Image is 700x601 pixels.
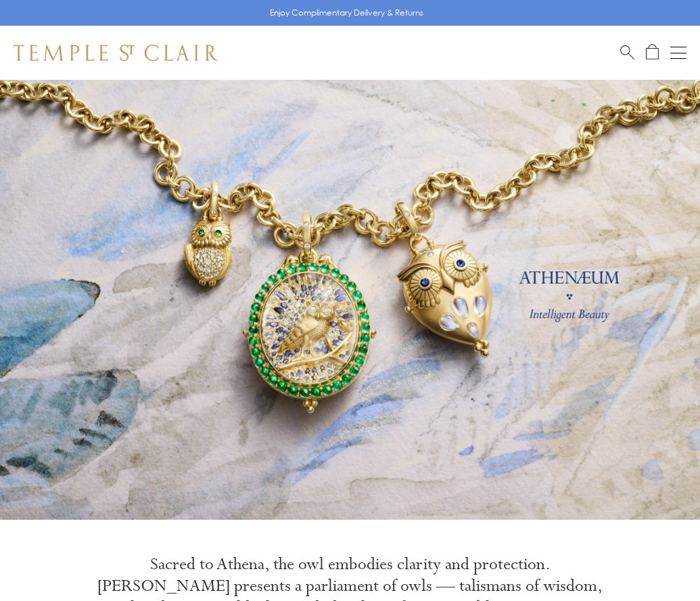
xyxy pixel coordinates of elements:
a: Open Shopping Bag [646,44,659,61]
img: Temple St. Clair [14,45,218,61]
a: Search [620,44,634,61]
p: Enjoy Complimentary Delivery & Returns [270,6,423,20]
button: Open navigation [670,45,686,61]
